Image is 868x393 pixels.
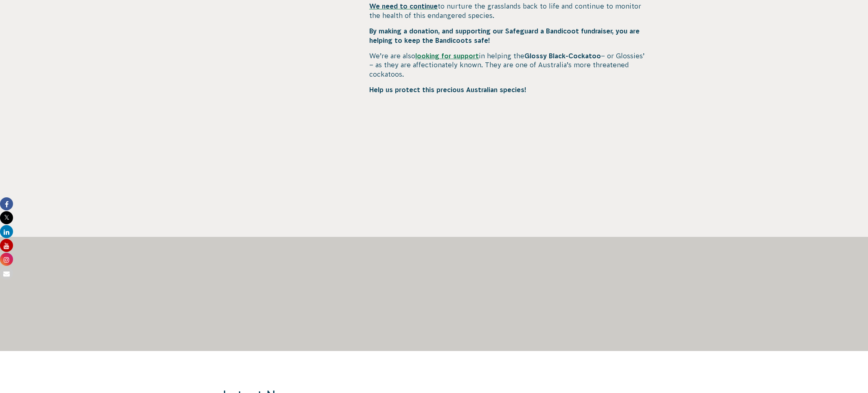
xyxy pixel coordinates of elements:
a: We need to continue [369,2,438,10]
strong: Glossy Black-Cockatoo [524,52,601,60]
p: We’re are also in helping the – or Glossies’ – as they are affectionately known. They are one of ... [369,51,645,79]
a: looking for support [415,52,479,60]
strong: Help us protect this precious Australian species! [369,86,526,93]
span: to nurture the grasslands back to life and continue to monitor the health of this endangered spec... [369,2,641,19]
strong: By making a donation, and supporting our Safeguard a Bandicoot fundraiser, you are helping to kee... [369,27,640,44]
